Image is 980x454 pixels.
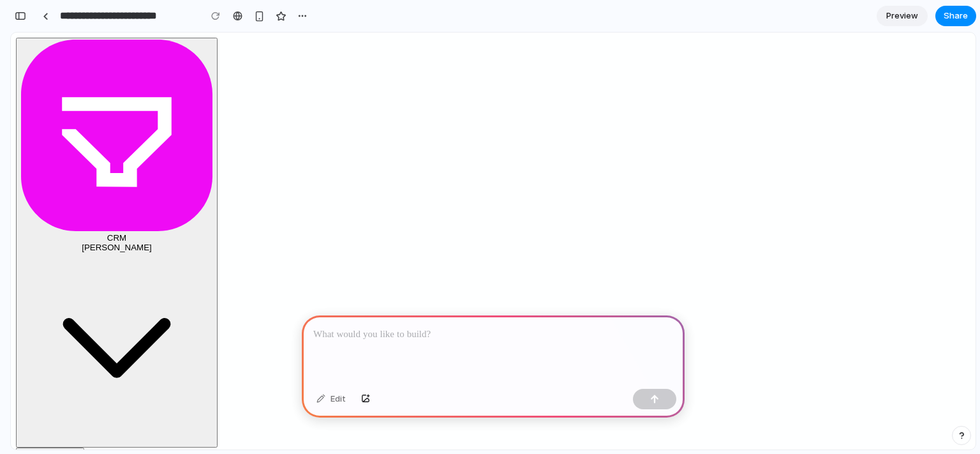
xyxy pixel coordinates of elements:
[877,6,928,26] a: Preview
[5,5,207,415] button: CRM[PERSON_NAME]
[944,10,968,22] span: Share
[5,415,73,433] button: Notifications
[886,10,918,22] span: Preview
[935,6,976,26] button: Share
[10,201,202,210] div: CRM
[10,210,202,220] div: [PERSON_NAME]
